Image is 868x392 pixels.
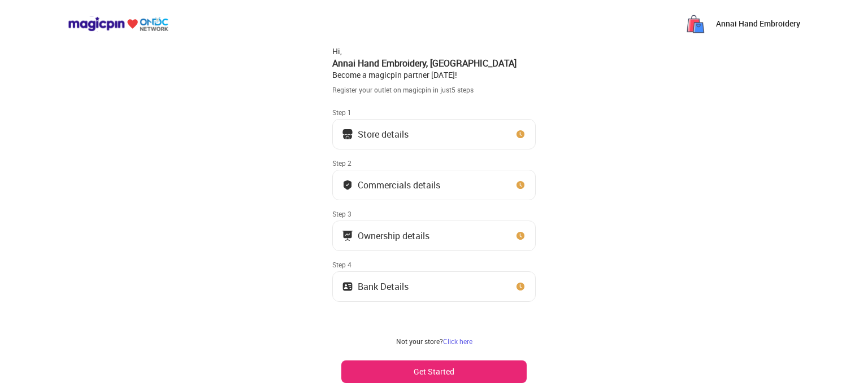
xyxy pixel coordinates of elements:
[342,281,353,292] img: ownership_icon.37569ceb.svg
[342,179,353,191] img: bank_details_tick.fdc3558c.svg
[68,16,168,32] img: ondc-logo-new-small.8a59708e.svg
[515,129,526,140] img: clock_icon_new.67dbf243.svg
[341,360,527,383] button: Get Started
[332,158,536,168] div: Step 2
[332,260,536,269] div: Step 4
[684,12,707,35] img: PH-g96n09aFskHrU9yybL88Q3zUNYijZIRTkmVs5ROI_6hdY0EGCS7JxCQUwo5tYTot2xsgp9XB0NaiXFJDSaokRPrs
[358,131,409,137] div: Store details
[358,233,429,239] div: Ownership details
[332,271,536,302] button: Bank Details
[332,209,536,218] div: Step 3
[396,337,443,346] span: Not your store?
[332,170,536,200] button: Commercials details
[515,230,526,241] img: clock_icon_new.67dbf243.svg
[332,108,536,117] div: Step 1
[515,281,526,292] img: clock_icon_new.67dbf243.svg
[332,119,536,149] button: Store details
[716,18,800,29] p: Annai Hand Embroidery
[515,179,526,191] img: clock_icon_new.67dbf243.svg
[342,129,353,140] img: storeIcon.9b1f7264.svg
[332,221,536,251] button: Ownership details
[358,284,409,289] div: Bank Details
[358,182,440,188] div: Commercials details
[332,46,536,81] div: Hi, Become a magicpin partner [DATE]!
[332,85,536,95] div: Register your outlet on magicpin in just 5 steps
[332,57,536,69] div: Annai Hand Embroidery , [GEOGRAPHIC_DATA]
[342,230,353,241] img: commercials_icon.983f7837.svg
[443,337,472,346] a: Click here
